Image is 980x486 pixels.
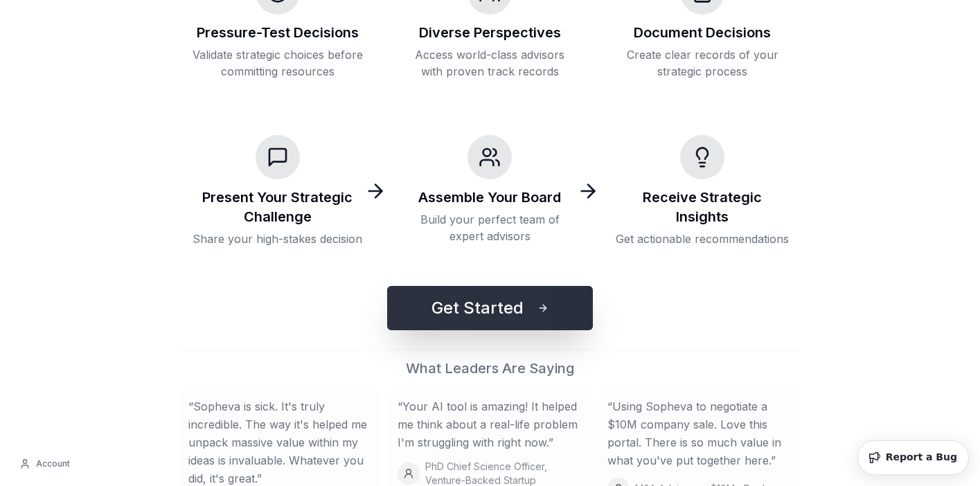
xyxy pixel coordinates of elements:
p: Get actionable recommendations [616,231,789,247]
button: Account [11,453,78,475]
blockquote: “ Your AI tool is amazing! It helped me think about a real-life problem I'm struggling with right... [398,397,582,451]
h3: Receive Strategic Insights [616,188,790,226]
h3: Pressure-Test Decisions [197,23,359,42]
h3: Present Your Strategic Challenge [191,188,365,226]
button: Get Started [387,286,593,330]
p: Validate strategic choices before committing resources [191,46,365,80]
h2: What Leaders Are Saying [180,359,801,378]
p: Share your high-stakes decision [193,231,362,247]
h3: Diverse Perspectives [419,23,561,42]
p: Access world-class advisors with proven track records [403,46,577,80]
p: Build your perfect team of expert advisors [403,211,577,244]
span: Account [36,458,70,469]
h3: Document Decisions [634,23,771,42]
p: Create clear records of your strategic process [616,46,790,80]
h3: Assemble Your Board [418,188,561,207]
blockquote: “ Using Sopheva to negotiate a $10M company sale. Love this portal. There is so much value in wha... [607,397,792,469]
